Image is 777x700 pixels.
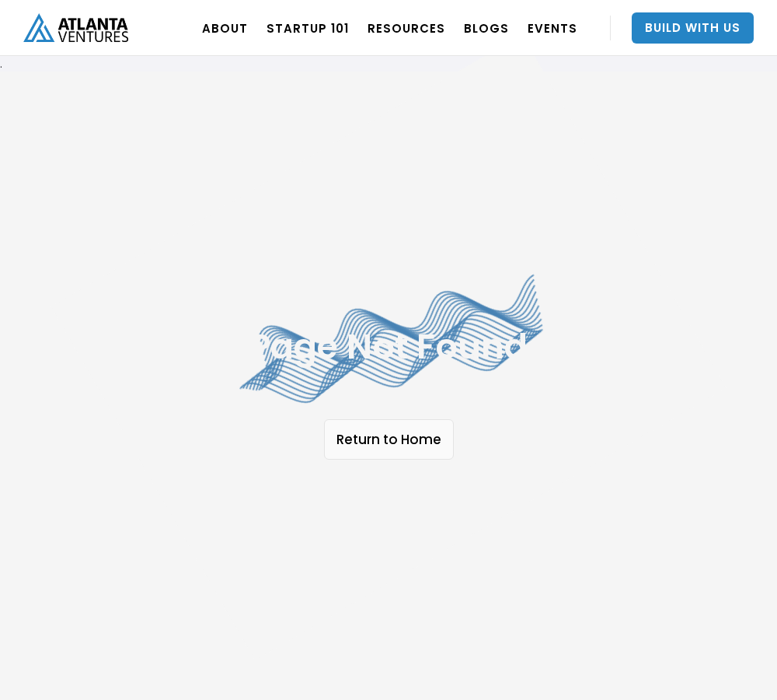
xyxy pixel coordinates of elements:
[528,6,577,50] a: EVENTS
[324,419,454,460] a: Return to Home
[117,327,660,366] h1: Page Not Found
[368,6,445,50] a: RESOURCES
[202,6,248,50] a: ABOUT
[464,6,509,50] a: BLOGS
[267,6,349,50] a: Startup 101
[632,12,754,44] a: Build With Us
